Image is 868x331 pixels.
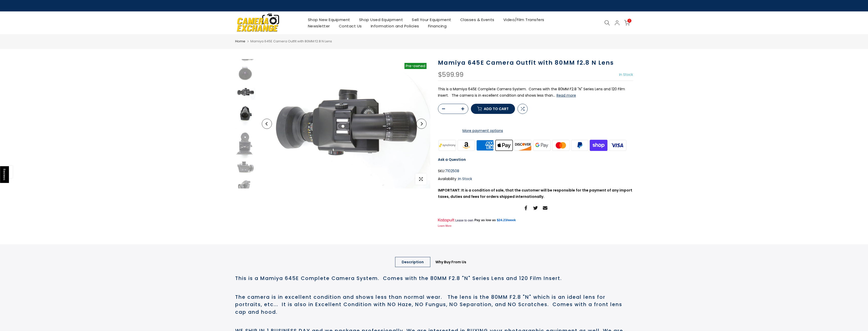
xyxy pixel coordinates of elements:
button: Next [416,119,427,129]
div: SKU: [438,168,633,174]
a: Share on Facebook [524,205,528,211]
button: Read more [557,93,576,98]
a: Share on Twitter [533,205,538,211]
a: Home [235,39,245,44]
a: Contact Us [334,23,366,29]
a: Why Buy From Us [429,257,473,267]
a: Shop Used Equipment [355,16,408,23]
a: Financing [423,23,451,29]
a: 0 [624,20,630,26]
h1: Mamiya 645E Camera Outfit with 80MM f2.8 N Lens [438,59,633,66]
img: visa [608,139,627,151]
img: Mamiya 645E Camera Outfit with 80MM f2.8 N Lens Medium Format Equipment - Medium Format Cameras -... [235,161,255,177]
img: amazon payments [457,139,476,151]
img: american express [476,139,495,151]
strong: IMPORTANT: It is a condition of sale, that the customer will be responsible for the payment of an... [438,188,632,199]
span: Mamiya 645E Camera Outfit with 80MM f2.8 N Lens [250,39,332,44]
a: Sell Your Equipment [408,16,456,23]
div: $599.99 [438,72,464,78]
span: Lease to own [455,218,473,222]
a: Video/Film Transfers [499,16,549,23]
a: Classes & Events [456,16,499,23]
img: Mamiya 645E Camera Outfit with 80MM f2.8 N Lens Medium Format Equipment - Medium Format Cameras -... [258,59,430,188]
span: In Stock [619,72,633,77]
img: Mamiya 645E Camera Outfit with 80MM f2.8 N Lens Medium Format Equipment - Medium Format Cameras -... [235,132,255,159]
a: Newsletter [303,23,334,29]
button: Add to cart [471,104,515,114]
span: This is a Mamiya 645E Complete Camera System. Comes with the 80MM F2.8 "N" Series Lens and 120 Fi... [235,275,562,282]
a: Ask a Question [438,157,466,162]
img: google pay [532,139,551,151]
img: shopify pay [589,139,608,151]
a: Share on Email [543,205,547,211]
span: Add to cart [484,107,509,111]
a: $24.23/week [497,218,516,222]
span: Pay as low as [474,218,496,222]
a: Description [395,257,430,267]
img: paypal [570,139,589,151]
img: Mamiya 645E Camera Outfit with 80MM f2.8 N Lens Medium Format Equipment - Medium Format Cameras -... [235,102,255,129]
span: The camera is in excellent condition and shows less than normal wear. The lens is the 80MM F2.8 "... [235,294,622,316]
img: Mamiya 645E Camera Outfit with 80MM f2.8 N Lens Medium Format Equipment - Medium Format Cameras -... [235,179,255,194]
img: Mamiya 645E Camera Outfit with 80MM f2.8 N Lens Medium Format Equipment - Medium Format Cameras -... [235,84,255,100]
img: master [551,139,570,151]
p: This is a Mamiya 645E Complete Camera System. Comes with the 80MM F2.8 "N" Series Lens and 120 Fi... [438,86,633,99]
img: Mamiya 645E Camera Outfit with 80MM f2.8 N Lens Medium Format Equipment - Medium Format Cameras -... [235,67,255,82]
img: discover [513,139,532,151]
span: 7102508 [445,168,459,174]
a: Information and Policies [366,23,423,29]
a: Shop New Equipment [303,16,355,23]
img: synchrony [438,139,457,151]
a: Learn More [438,224,452,227]
span: 0 [627,19,631,23]
a: More payment options [438,128,528,134]
span: In Stock [458,176,472,181]
div: Availability : [438,176,633,182]
img: apple pay [494,139,513,151]
button: Previous [262,119,272,129]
